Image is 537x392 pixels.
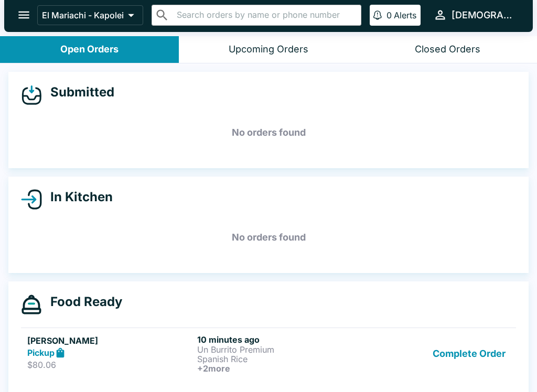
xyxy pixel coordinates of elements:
h5: No orders found [21,114,516,151]
input: Search orders by name or phone number [174,8,357,23]
button: El Mariachi - Kapolei [37,5,143,25]
div: [DEMOGRAPHIC_DATA] [452,9,516,21]
button: open drawer [10,2,37,28]
p: Un Burrito Premium [197,345,363,354]
strong: Pickup [27,347,55,358]
div: Closed Orders [415,43,480,56]
h5: [PERSON_NAME] [27,334,193,347]
h6: 10 minutes ago [197,334,363,345]
h6: + 2 more [197,364,363,373]
a: [PERSON_NAME]Pickup$80.0610 minutes agoUn Burrito PremiumSpanish Rice+2moreComplete Order [21,328,516,379]
div: Upcoming Orders [229,43,308,56]
div: Open Orders [60,43,119,56]
button: [DEMOGRAPHIC_DATA] [429,4,520,26]
p: 0 [386,10,392,20]
button: Complete Order [428,334,510,373]
p: El Mariachi - Kapolei [42,10,124,20]
h4: Food Ready [42,294,122,310]
p: Spanish Rice [197,354,363,364]
h4: Submitted [42,84,114,100]
h4: In Kitchen [42,189,113,205]
p: Alerts [394,10,416,20]
h5: No orders found [21,219,516,256]
p: $80.06 [27,360,193,370]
